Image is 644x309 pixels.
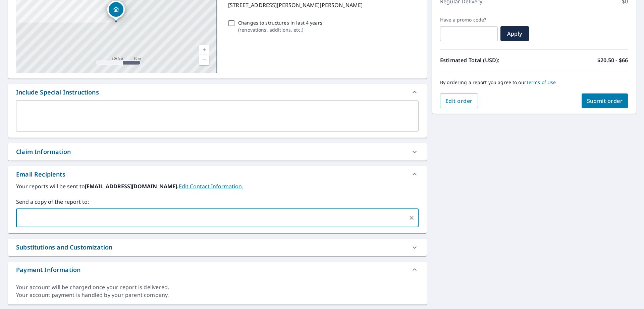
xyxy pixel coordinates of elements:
p: Estimated Total (USD): [440,56,534,64]
p: By ordering a report you agree to our [440,79,628,85]
p: $20.50 - $66 [597,56,628,64]
span: Edit order [445,97,473,105]
div: Substitutions and Customization [16,243,112,252]
div: Your account payment is handled by your parent company. [16,291,419,299]
span: Submit order [587,97,623,105]
div: Your account will be charged once your report is delivered. [16,283,419,291]
b: [EMAIL_ADDRESS][DOMAIN_NAME]. [85,183,179,190]
a: Terms of Use [526,79,556,85]
div: Payment Information [8,262,427,278]
label: Send a copy of the report to: [16,198,419,206]
span: Apply [506,30,524,37]
div: Email Recipients [16,170,65,179]
a: EditContactInfo [179,183,243,190]
div: Substitutions and Customization [8,239,427,256]
button: Clear [407,213,416,223]
a: Current Level 17, Zoom In [199,45,209,55]
div: Email Recipients [8,166,427,182]
div: Payment Information [16,265,80,274]
p: [STREET_ADDRESS][PERSON_NAME][PERSON_NAME] [228,1,416,9]
a: Current Level 17, Zoom Out [199,55,209,65]
div: Dropped pin, building 1, Residential property, 3837 Berry Rd Connelly Springs, NC 28612 [107,1,125,22]
div: Include Special Instructions [8,84,427,100]
div: Claim Information [8,143,427,160]
button: Edit order [440,93,478,108]
label: Have a promo code? [440,17,498,23]
div: Claim Information [16,147,71,156]
p: Changes to structures in last 4 years [238,19,322,26]
button: Apply [500,26,529,41]
div: Include Special Instructions [16,88,99,97]
label: Your reports will be sent to [16,182,419,190]
p: ( renovations, additions, etc. ) [238,26,322,33]
button: Submit order [582,93,628,108]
